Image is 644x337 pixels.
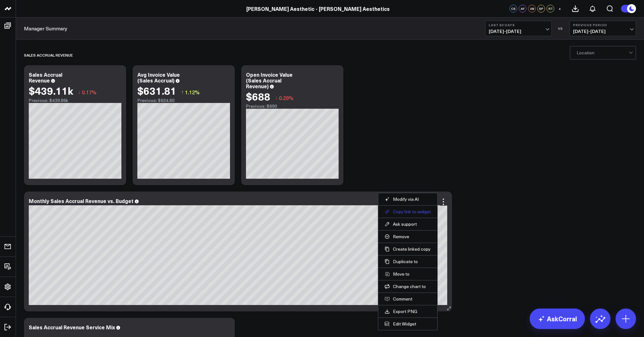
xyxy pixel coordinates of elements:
[385,309,431,314] a: Export PNG
[530,309,585,329] a: AskCorral
[29,324,115,331] div: Sales Accrual Revenue Service Mix
[570,21,636,36] button: Previous Period[DATE]-[DATE]
[528,5,536,12] div: JW
[24,25,67,32] a: Manager Summary
[489,23,548,27] b: Last 60 Days
[385,209,431,215] button: Copy link to widget
[555,27,566,30] div: VS
[385,296,431,302] button: Comment
[246,5,390,12] a: [PERSON_NAME] Aesthetic - [PERSON_NAME] Aesthetics
[573,29,632,34] span: [DATE] - [DATE]
[556,5,563,12] button: +
[547,5,554,12] div: RT
[246,104,339,109] div: Previous: $690
[489,29,548,34] span: [DATE] - [DATE]
[181,88,184,96] span: ↑
[385,196,431,202] button: Modify via AI
[385,321,431,327] button: Edit Widget
[246,90,270,102] div: $688
[385,271,431,277] button: Move to
[519,5,526,12] div: AF
[279,94,294,101] span: 0.29%
[510,5,517,12] div: CS
[29,197,134,204] div: Monthly Sales Accrual Revenue vs. Budget
[558,6,561,11] span: +
[137,85,176,96] div: $631.81
[385,221,431,227] button: Ask support
[385,259,431,264] button: Duplicate to
[185,89,200,96] span: 1.12%
[385,246,431,252] button: Create linked copy
[29,71,62,84] div: Sales Accrual Revenue
[24,48,73,62] div: Sales Accrual Revenue
[29,98,121,103] div: Previous: $439.86k
[78,88,80,96] span: ↓
[29,85,73,96] div: $439.11k
[246,71,293,90] div: Open Invoice Value (Sales Accrual Revenue)
[137,98,230,103] div: Previous: $624.80
[385,234,431,239] button: Remove
[82,89,96,96] span: 0.17%
[385,284,431,289] button: Change chart to
[275,94,278,102] span: ↓
[537,5,545,12] div: SP
[137,71,180,84] div: Avg Invoice Value (Sales Accrual)
[573,23,632,27] b: Previous Period
[485,21,552,36] button: Last 60 Days[DATE]-[DATE]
